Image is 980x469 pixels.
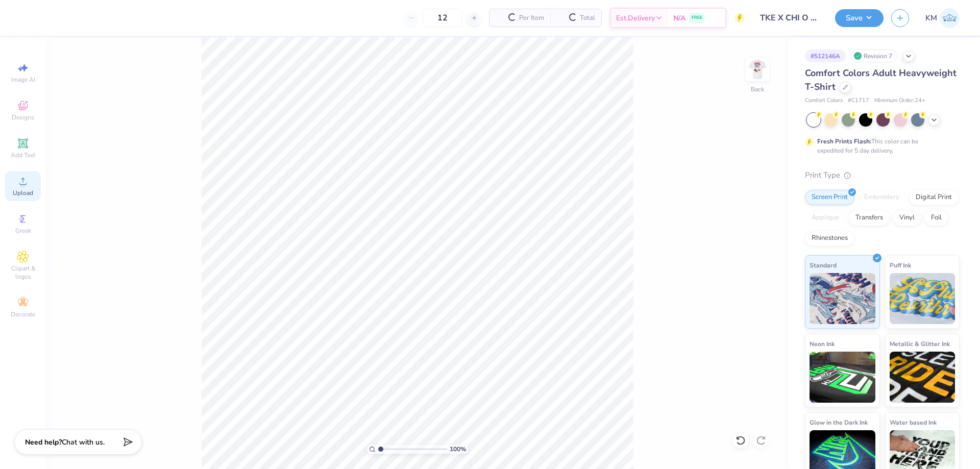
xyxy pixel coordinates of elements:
div: Screen Print [805,190,854,205]
div: # 512146A [805,50,846,62]
img: Neon Ink [810,352,875,403]
strong: Fresh Prints Flash: [817,137,871,145]
div: Vinyl [893,210,921,226]
span: Upload [13,189,33,197]
span: Greek [15,227,31,235]
div: Foil [924,210,948,226]
span: Standard [810,260,837,270]
div: Applique [805,210,846,226]
span: Clipart & logos [5,264,41,281]
img: Karl Michael Narciza [940,8,960,28]
span: Neon Ink [810,338,835,349]
span: Comfort Colors [805,96,843,105]
span: KM [925,12,937,24]
span: N/A [673,13,685,23]
img: Puff Ink [890,273,955,324]
div: Rhinestones [805,231,854,246]
div: Print Type [805,169,960,181]
div: Transfers [849,210,890,226]
img: Back [747,59,768,80]
span: Puff Ink [890,260,911,270]
span: 100 % [450,445,466,454]
span: Est. Delivery [616,13,655,23]
img: Metallic & Glitter Ink [890,352,955,403]
span: Comfort Colors Adult Heavyweight T-Shirt [805,67,957,93]
input: Untitled Design [752,8,827,28]
img: Standard [810,273,875,324]
span: Water based Ink [890,417,937,428]
span: Per Item [519,13,544,23]
span: Designs [12,113,34,121]
span: Metallic & Glitter Ink [890,338,950,349]
button: Save [835,9,884,27]
span: Glow in the Dark Ink [810,417,868,428]
div: Revision 7 [851,50,898,62]
span: # C1717 [848,96,869,105]
a: KM [925,8,960,28]
div: This color can be expedited for 5 day delivery. [817,137,943,155]
div: Back [751,85,764,94]
div: Digital Print [909,190,959,205]
span: Chat with us. [62,437,105,447]
span: FREE [692,14,702,21]
span: Decorate [11,310,35,318]
div: Embroidery [857,190,906,205]
span: Image AI [11,76,35,84]
strong: Need help? [25,437,62,447]
span: Total [580,13,595,23]
input: – – [423,9,462,27]
span: Minimum Order: 24 + [874,96,925,105]
span: Add Text [11,151,35,159]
